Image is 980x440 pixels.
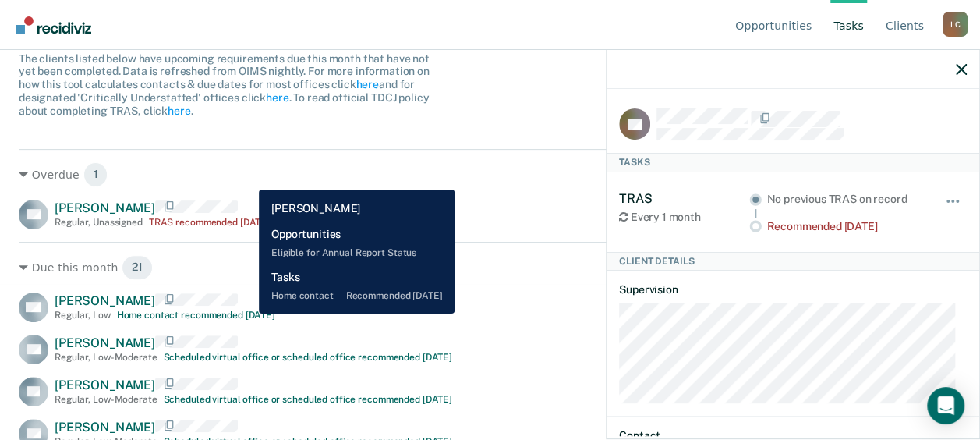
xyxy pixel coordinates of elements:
span: 21 [122,255,153,280]
div: Open Intercom Messenger [927,387,964,424]
div: Home contact recommended [DATE] [117,310,275,321]
a: here [266,91,288,104]
div: Regular , Unassigned [55,217,143,228]
div: Regular , Low-Moderate [55,394,157,405]
div: TRAS [619,191,749,206]
span: [PERSON_NAME] [55,200,155,215]
div: Client Details [607,252,979,271]
dt: Supervision [619,283,967,296]
span: [PERSON_NAME] [55,378,155,392]
div: Recommended [DATE] [766,220,923,233]
div: L C [943,12,968,37]
div: Scheduled virtual office or scheduled office recommended [DATE] [164,352,452,363]
button: Profile dropdown button [943,12,968,37]
div: Tasks [607,153,979,172]
div: Regular , Low-Moderate [55,352,157,363]
span: 1 [83,162,108,187]
div: No previous TRAS on record [766,193,923,206]
div: TRAS recommended [DATE] [149,217,270,228]
span: [PERSON_NAME] [55,293,155,308]
div: Regular , Low [55,310,111,321]
div: Every 1 month [619,211,749,224]
span: The clients listed below have upcoming requirements due this month that have not yet been complet... [19,52,430,117]
div: Due this month [19,255,900,280]
a: here [168,105,190,117]
span: [PERSON_NAME] [55,335,155,350]
div: Overdue [19,162,900,187]
img: Recidiviz [16,16,91,34]
div: Scheduled virtual office or scheduled office recommended [DATE] [164,394,452,405]
span: [PERSON_NAME] [55,420,155,435]
a: here [356,78,378,90]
